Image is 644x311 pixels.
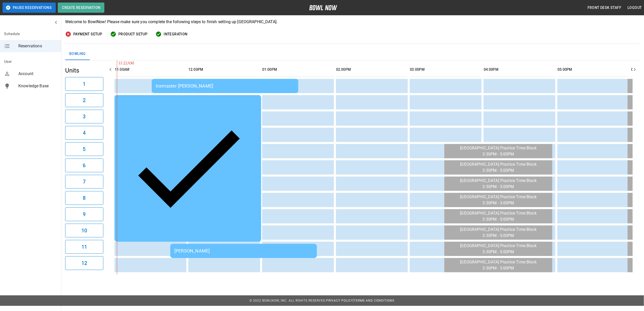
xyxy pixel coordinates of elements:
button: 5 [65,142,103,156]
div: Icemaster [PERSON_NAME] [156,83,294,89]
button: 1 [65,77,103,91]
button: Bowling [65,48,90,60]
button: Logout [626,3,644,12]
button: Create Reservation [58,3,104,13]
h6: 12 [81,259,87,267]
div: [PERSON_NAME] [174,248,313,253]
h6: 2 [83,96,86,104]
button: 7 [65,175,103,189]
span: © 2022 BowlNow, Inc. All Rights Reserved. [249,299,326,302]
a: Privacy Policy [326,299,353,302]
span: Product Setup [118,31,147,37]
span: Knowledge Base [18,83,57,89]
span: Integration [164,31,187,37]
div: inventory tabs [65,48,640,60]
h6: 8 [83,194,86,202]
h6: 7 [83,178,86,186]
button: 11 [65,240,103,254]
h6: 1 [83,80,86,88]
button: 2 [65,93,103,107]
h6: 6 [83,161,86,169]
span: Reservations [18,43,57,49]
h6: 10 [81,227,87,235]
div: [PERSON_NAME] [119,99,257,238]
h6: 11 [81,243,87,251]
h6: 3 [83,112,86,121]
th: 01:00PM [262,62,334,77]
button: Front Desk Staff [585,3,623,12]
span: 11:22AM [117,61,118,65]
th: 12:00PM [188,62,260,77]
button: 3 [65,110,103,123]
button: 8 [65,191,103,205]
span: Account [18,71,57,77]
th: 11:00AM [115,62,186,77]
button: 6 [65,159,103,172]
a: Terms and Conditions [354,299,395,302]
span: Payment Setup [73,31,102,37]
img: logo [309,5,337,10]
button: 9 [65,207,103,221]
th: 03:00PM [410,62,482,77]
button: Pause Reservations [3,3,56,13]
button: 12 [65,256,103,270]
h6: 9 [83,210,86,218]
button: 4 [65,126,103,140]
h6: 4 [83,129,86,137]
th: 02:00PM [336,62,408,77]
p: Welcome to BowlNow! Please make sure you complete the following steps to finish setting up [GEOGR... [65,19,640,25]
h5: Units [65,66,103,75]
h6: 5 [83,145,86,153]
button: 10 [65,224,103,237]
